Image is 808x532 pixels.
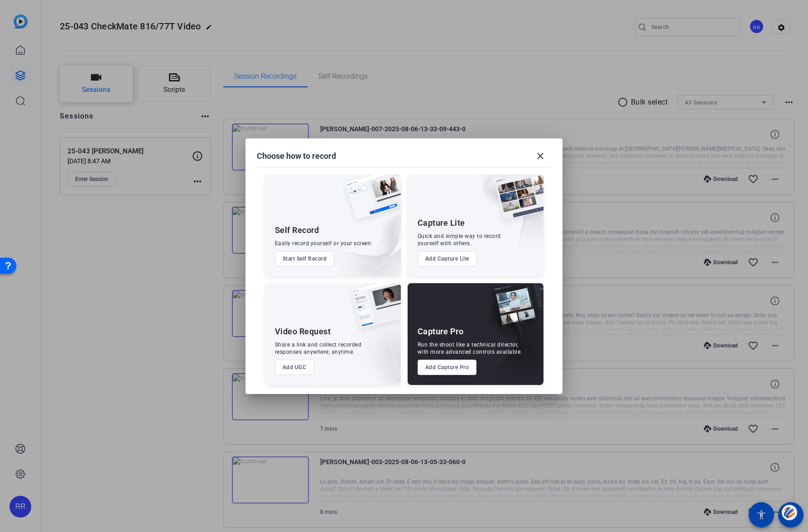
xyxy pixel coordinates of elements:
[487,175,543,230] img: capture-lite.png
[275,341,362,356] div: Share a link and collect recorded responses anywhere, anytime.
[275,360,314,375] button: Add UGC
[345,283,401,338] img: ugc-content.png
[348,311,401,385] img: embarkstudio-ugc-content.png
[275,251,335,266] button: Start Self Record
[257,151,336,161] h1: Choose how to record
[338,175,401,229] img: self-record.png
[484,283,543,338] img: capture-pro.png
[275,225,319,236] div: Self Record
[418,218,465,228] div: Capture Lite
[275,240,373,247] div: Easily record yourself or your screen.
[476,294,543,385] img: embarkstudio-capture-pro.png
[275,326,331,337] div: Video Request
[418,360,477,375] button: Add Capture Pro
[418,233,501,247] div: Quick and simple way to record yourself with others.
[418,251,477,266] button: Add Capture Lite
[418,341,522,356] div: Run the shoot like a technical director, with more advanced controls available.
[462,175,543,265] img: embarkstudio-capture-lite.png
[418,326,464,337] div: Capture Pro
[535,151,546,161] mat-icon: close
[763,487,797,521] iframe: Drift Widget Chat Controller
[322,194,401,276] img: embarkstudio-self-record.png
